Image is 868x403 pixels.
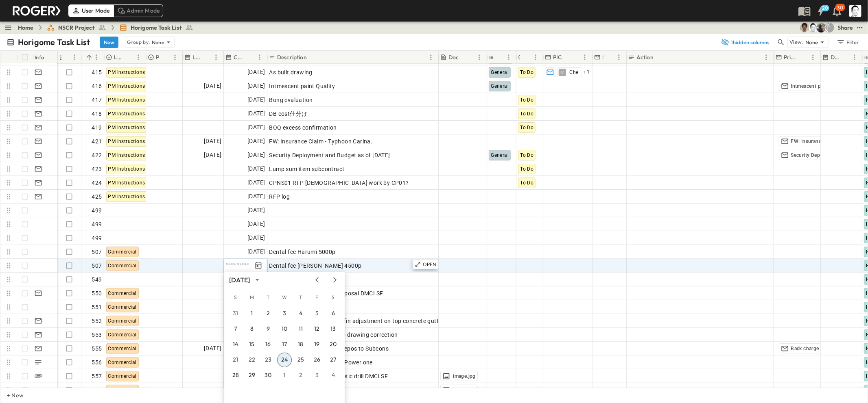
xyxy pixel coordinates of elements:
button: Sort [522,53,531,62]
p: Group by: [127,38,150,46]
span: To Do [520,111,533,117]
span: [DATE] [247,150,265,160]
div: Admin Mode [114,4,164,17]
button: 19 [310,337,324,352]
button: 7 [228,322,243,336]
span: Wednesday [277,289,292,305]
button: 9 [261,322,275,336]
span: 416 [92,82,102,90]
button: 25 [293,353,308,367]
a: NSCR Project [47,24,106,32]
span: image.jpg [453,373,476,379]
span: Tuesday [261,289,275,305]
span: [DATE] [204,344,221,353]
span: Commercial [108,304,137,310]
span: PM Instructions [108,125,145,130]
button: 10 [277,322,292,336]
span: [DATE] [247,81,265,91]
button: 29 [245,368,259,383]
span: General [491,83,509,89]
button: 21 [228,353,243,367]
span: Security Deployment and Budget as of [DATE] [269,151,390,159]
span: 549 [92,275,102,284]
span: To Do [520,97,533,103]
span: Saturday [326,289,341,305]
span: Sunday [228,289,243,305]
span: 557 [92,372,102,380]
img: Profile Picture [849,5,861,17]
div: Share [837,24,853,32]
p: + New [7,391,12,399]
span: 550 [92,289,102,297]
button: Menu [504,52,514,62]
span: 558 [92,386,102,394]
span: Friday [310,289,324,305]
span: PM Instructions [108,152,145,158]
nav: breadcrumbs [18,24,198,32]
img: 戸島 太一 (T.TOJIMA) (tzmtit00@pub.taisei.co.jp) [800,23,810,32]
button: 8 [245,322,259,336]
button: Next month [330,277,340,283]
span: 422 [92,151,102,159]
span: 421 [92,137,102,145]
span: Commercial [108,332,137,338]
span: [DATE] [247,192,265,201]
span: [DATE] [247,67,265,77]
p: Last Email Date [192,53,201,61]
button: Menu [531,52,540,62]
span: PM Instructions [108,139,145,144]
button: Sort [605,53,614,62]
button: Menu [426,52,436,62]
span: PM Instructions [108,69,145,75]
span: 424 [92,179,102,187]
span: [DATE] [204,81,221,91]
span: 425 [92,193,102,201]
span: PM Instructions [108,111,145,117]
button: Menu [808,52,818,62]
button: 5 [310,306,324,321]
span: [DATE] [204,136,221,146]
span: Commercial [108,290,137,296]
button: Sort [246,53,255,62]
button: 28 [228,368,243,383]
button: 17 [277,337,292,352]
p: PIC [553,53,562,61]
button: 26 [310,353,324,367]
span: 551 [92,303,102,311]
span: 507 [92,248,102,256]
button: Menu [211,52,221,62]
span: Commercial [108,263,137,269]
div: Filter [836,38,859,47]
button: 15 [245,337,259,352]
p: 30 [837,4,843,11]
button: Sort [841,53,850,62]
span: Intmescent paint Quality [269,82,335,90]
span: PM Instructions [108,97,145,103]
span: 499 [92,220,102,228]
span: To Do [520,69,533,75]
button: New [100,37,118,48]
button: Sort [495,53,504,62]
p: OPEN [423,261,437,268]
button: 3 [277,306,292,321]
div: Info [33,51,57,64]
span: Che [569,69,578,76]
span: [DATE] [247,109,265,118]
button: Sort [799,53,808,62]
button: Menu [255,52,265,62]
button: 3 [310,368,324,383]
span: NSCR Project [58,24,95,32]
button: 18 [293,337,308,352]
button: 16 [261,337,275,352]
h6: 20 [822,5,829,11]
button: Sort [161,53,170,62]
button: Sort [125,53,133,62]
p: None [152,38,165,46]
button: Menu [70,52,79,62]
button: Menu [850,52,859,62]
button: 31 [228,306,243,321]
p: Action [636,53,654,61]
span: C [561,72,564,72]
p: Horigome Task List [18,37,90,48]
p: View: [789,38,804,47]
